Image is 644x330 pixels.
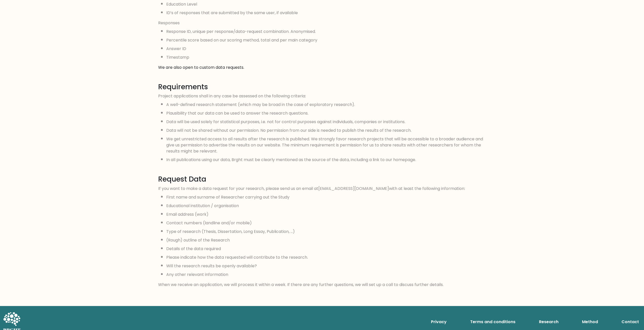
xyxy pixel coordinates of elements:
a: Privacy [429,317,449,327]
a: Research [537,317,560,327]
li: (Rough) outline of the Research [166,235,486,243]
li: Contact numbers (landline and/or mobile) [166,217,486,226]
li: Type of research (Thesis, Dissertation, Long Essay, Publication, ...) [166,226,486,235]
li: A well-defined research statement (which may be broad in the case of exploratory research). [166,99,486,108]
li: Details of the data required [166,243,486,252]
li: We get unrestricted access to all results after the research is published. We strongly favor rese... [166,134,486,154]
li: Educational institution / organisation [166,200,486,209]
a: Contact [619,317,641,327]
li: Response ID, unique per response/data-request combination. Anonymised. [166,26,486,35]
li: Will the research results be openly available? [166,260,486,269]
span: If you want to make a data request for your research, please send us an email at [EMAIL_ADDRESS][... [158,186,486,288]
li: Please indicate how the data requested will contribute to the research. [166,252,486,260]
li: Percentile score based on our scoring method, total and per main category [166,35,486,43]
a: Terms and conditions [468,317,517,327]
li: ID’s of responses that are submitted by the same user, if available [166,7,486,16]
li: Plausibility that our data can be used to answer the research questions. [166,108,486,116]
li: Data will be used solely for statistical purposes, i.e. not for control purposes against individu... [166,116,486,125]
span: Project applications shall in any case be assessed on the following criteria: [158,93,486,163]
li: Any other relevant information [166,269,486,278]
h3: Requirements [158,83,486,91]
li: Data will not be shared without our permission. No permission from our side is needed to publish ... [166,125,486,134]
li: Timestamp [166,52,486,60]
h3: Request Data [158,175,486,184]
a: Method [580,317,600,327]
li: Email address (work) [166,209,486,217]
li: First name and surname of Researcher carrying out the Study [166,192,486,200]
li: Answer ID [166,43,486,52]
li: In all publications using our data, Brght must be clearly mentioned as the source of the data, in... [166,154,486,163]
